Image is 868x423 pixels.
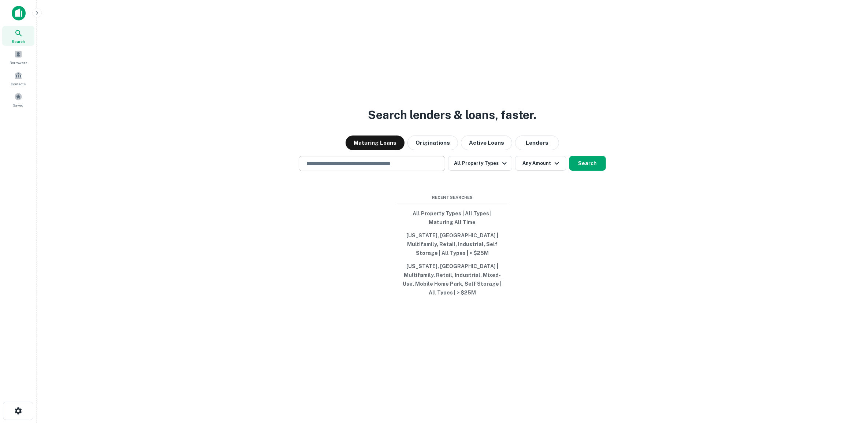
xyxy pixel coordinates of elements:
button: Search [569,156,606,171]
button: [US_STATE], [GEOGRAPHIC_DATA] | Multifamily, Retail, Industrial, Self Storage | All Types | > $25M [398,229,507,260]
button: Any Amount [515,156,566,171]
span: Recent Searches [398,194,507,201]
button: Originations [407,136,458,150]
button: All Property Types [448,156,512,171]
span: Contacts [11,81,26,87]
button: All Property Types | All Types | Maturing All Time [398,207,507,229]
span: Borrowers [10,60,27,66]
a: Search [2,26,34,46]
a: Borrowers [2,47,34,67]
button: [US_STATE], [GEOGRAPHIC_DATA] | Multifamily, Retail, Industrial, Mixed-Use, Mobile Home Park, Sel... [398,260,507,299]
span: Saved [13,102,24,108]
button: Maturing Loans [346,136,405,150]
iframe: Chat Widget [831,364,868,400]
img: capitalize-icon.png [12,6,26,21]
a: Saved [2,90,34,110]
span: Search [12,38,25,44]
button: Active Loans [461,136,512,150]
a: Contacts [2,68,34,88]
h3: Search lenders & loans, faster. [368,106,537,124]
button: Lenders [515,136,559,150]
